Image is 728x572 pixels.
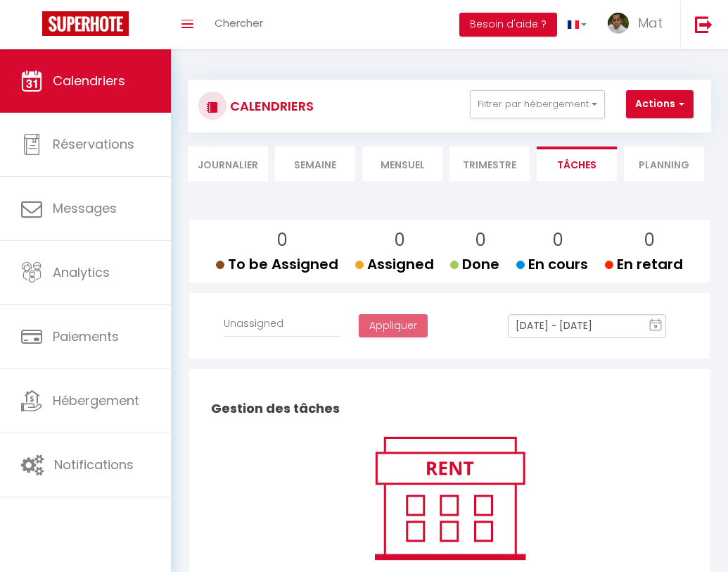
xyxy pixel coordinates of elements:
[528,227,588,254] p: 0
[366,227,434,254] p: 0
[605,254,683,274] span: En retard
[508,314,666,338] input: Select Date Range
[215,15,263,30] span: Chercher
[226,90,314,122] h3: CALENDRIERS
[638,14,663,32] span: Mat
[616,227,683,254] p: 0
[359,314,428,338] button: Appliquer
[216,254,338,274] span: To be Assigned
[227,227,338,254] p: 0
[461,227,499,254] p: 0
[624,147,704,181] li: Planning
[654,323,658,330] text: 9
[53,263,110,281] span: Analytics
[53,135,134,153] span: Réservations
[275,147,355,181] li: Semaine
[362,147,442,181] li: Mensuel
[449,147,530,181] li: Trimestre
[53,328,119,345] span: Paiements
[54,456,134,473] span: Notifications
[470,90,605,118] button: Filtrer par hébergement
[355,254,434,274] span: Assigned
[450,254,499,274] span: Done
[695,15,713,33] img: logout
[207,387,691,430] h2: Gestion des tâches
[537,147,617,181] li: Tâches
[53,199,117,217] span: Messages
[626,90,694,118] button: Actions
[188,147,268,181] li: Journalier
[608,13,629,34] img: ...
[516,254,588,274] span: En cours
[53,72,125,89] span: Calendriers
[53,392,139,409] span: Hébergement
[360,430,539,566] img: rent.png
[11,6,53,48] button: Ouvrir le widget de chat LiveChat
[459,13,557,37] button: Besoin d'aide ?
[42,11,129,36] img: Super Booking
